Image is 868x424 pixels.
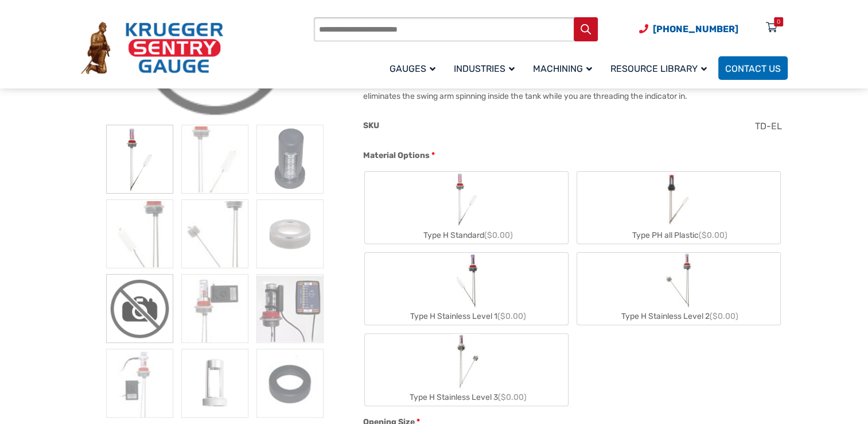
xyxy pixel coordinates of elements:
[497,392,526,402] span: ($0.00)
[365,172,568,244] label: Type H Standard
[577,227,780,244] div: Type PH all Plastic
[610,63,707,74] span: Resource Library
[106,274,173,343] img: Therma Gauge - Image 7
[181,199,248,268] img: Therma Gauge - Image 5
[106,349,173,418] img: Therma Gauge - Image 10
[106,125,173,194] img: Therma Gauge
[526,55,604,82] a: Machining
[577,172,780,244] label: Type PH all Plastic
[533,63,592,74] span: Machining
[390,63,435,74] span: Gauges
[256,349,324,418] img: Therma Gauge - Image 12
[365,253,568,325] label: Type H Stainless Level 1
[363,151,430,160] span: Material Options
[484,230,512,240] span: ($0.00)
[81,22,223,75] img: Krueger Sentry Gauge
[106,199,173,268] img: Therma Gauge - Image 4
[577,253,780,325] label: Type H Stainless Level 2
[718,56,788,80] a: Contact Us
[365,308,568,325] div: Type H Stainless Level 1
[256,199,324,268] img: ALN
[181,349,248,418] img: ALG-OF
[383,55,447,82] a: Gauges
[431,149,435,161] abbr: required
[725,63,781,74] span: Contact Us
[577,308,780,325] div: Type H Stainless Level 2
[256,274,324,343] img: Therma Gauge - Image 9
[454,63,515,74] span: Industries
[365,227,568,244] div: Type H Standard
[653,24,738,34] span: [PHONE_NUMBER]
[365,389,568,406] div: Type H Stainless Level 3
[181,274,248,343] img: Therma Gauge - Image 8
[755,121,782,132] span: TD-EL
[604,55,718,82] a: Resource Library
[497,311,526,321] span: ($0.00)
[447,55,526,82] a: Industries
[181,125,248,194] img: Therma Gauge - Image 2
[699,230,727,240] span: ($0.00)
[710,311,738,321] span: ($0.00)
[777,17,780,26] div: 0
[365,334,568,406] label: Type H Stainless Level 3
[363,121,379,130] span: SKU
[256,125,324,194] img: PVG
[639,22,738,36] a: Phone Number (920) 434-8860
